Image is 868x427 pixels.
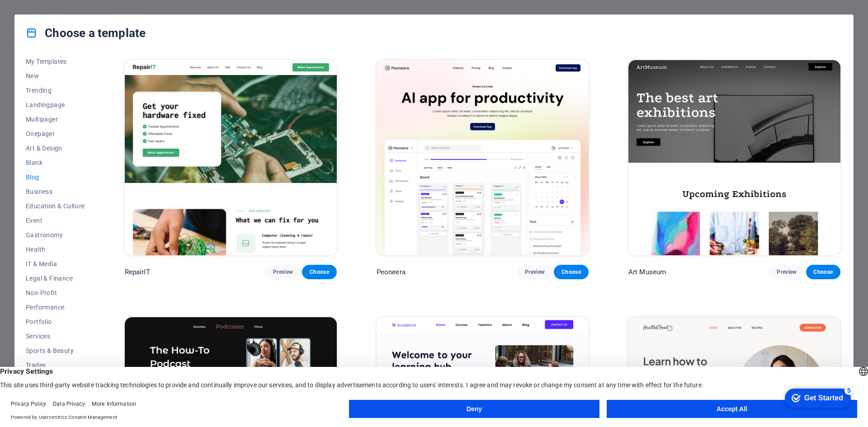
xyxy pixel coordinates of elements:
[26,141,85,155] button: Art & Design
[125,267,150,277] p: RepairIT
[26,271,85,286] button: Legal & Finance
[806,265,840,279] button: Choose
[26,228,85,242] button: Gastronomy
[27,10,66,18] div: Get Started
[26,72,85,80] span: New
[26,275,85,282] span: Legal & Finance
[26,217,85,224] span: Event
[266,265,300,279] button: Preview
[26,130,85,137] span: Onepager
[769,265,804,279] button: Preview
[26,155,85,170] button: Blank
[26,343,85,358] button: Sports & Beauty
[309,268,329,276] span: Choose
[26,145,85,152] span: Art & Design
[26,199,85,213] button: Education & Culture
[302,265,336,279] button: Choose
[26,260,85,267] span: IT & Media
[628,60,840,255] img: Art Museum
[26,286,85,300] button: Non-Profit
[561,268,581,276] span: Choose
[26,333,85,340] span: Services
[26,231,85,239] span: Gastronomy
[7,5,73,23] div: Get Started 5 items remaining, 0% complete
[67,2,76,11] div: 5
[518,265,552,279] button: Preview
[628,267,666,277] p: Art Museum
[26,289,85,296] span: Non-Profit
[26,188,85,195] span: Business
[26,304,85,311] span: Performance
[26,26,146,40] h4: Choose a template
[125,60,337,255] img: RepairIT
[813,268,833,276] span: Choose
[26,159,85,166] span: Blank
[26,69,85,83] button: New
[26,58,85,65] span: My Templates
[26,54,85,69] button: My Templates
[26,300,85,314] button: Performance
[26,184,85,199] button: Business
[26,329,85,343] button: Services
[777,268,797,276] span: Preview
[26,87,85,94] span: Trending
[26,202,85,210] span: Education & Culture
[554,265,588,279] button: Choose
[26,112,85,127] button: Multipager
[26,101,85,108] span: Landingpage
[26,116,85,123] span: Multipager
[26,358,85,372] button: Trades
[26,314,85,329] button: Portfolio
[26,347,85,354] span: Sports & Beauty
[26,174,85,181] span: Blog
[26,127,85,141] button: Onepager
[26,246,85,253] span: Health
[525,268,545,276] span: Preview
[273,268,293,276] span: Preview
[26,170,85,184] button: Blog
[26,83,85,98] button: Trending
[377,267,406,277] p: Peoneera
[377,60,589,255] img: Peoneera
[26,98,85,112] button: Landingpage
[26,318,85,325] span: Portfolio
[26,257,85,271] button: IT & Media
[26,213,85,228] button: Event
[26,361,85,369] span: Trades
[26,242,85,257] button: Health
